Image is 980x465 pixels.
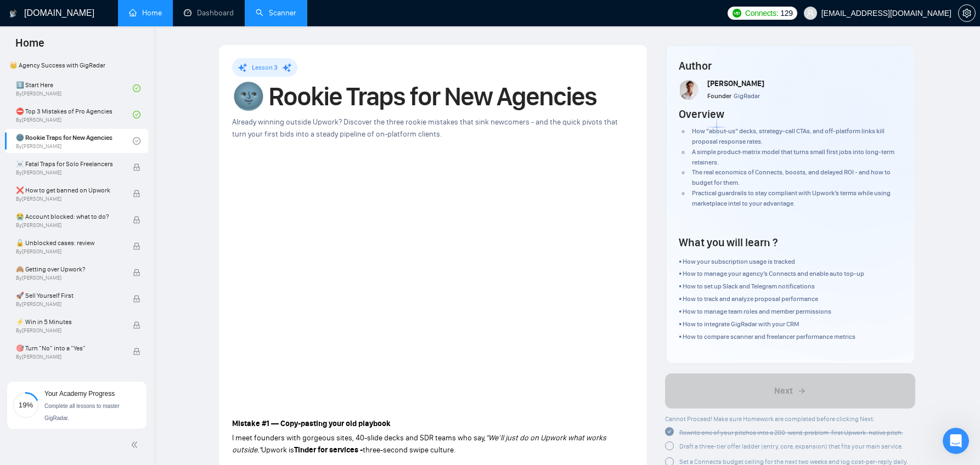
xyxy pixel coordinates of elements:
p: • How to set up Slack and Telegram notifications [679,281,864,292]
p: • How your subscription usage is tracked [679,257,864,267]
span: 👑 Agency Success with GigRadar [5,54,148,76]
span: Complete all lessons to master GigRadar. [44,403,120,421]
iframe: Intercom live chat [943,428,969,454]
span: By [PERSON_NAME] [16,301,121,308]
span: A simple product-matrix model that turns small first jobs into long-term retainers. [692,148,894,166]
span: Practical guardrails to stay compliant with Upwork’s terms while using marketplace intel to your ... [692,189,891,207]
span: 😭 Account blocked: what to do? [16,211,121,222]
span: 19% [13,401,39,409]
span: three-second swipe culture. [363,445,455,455]
span: By [PERSON_NAME] [16,196,121,202]
img: upwork-logo.png [733,9,741,18]
span: By [PERSON_NAME] [16,222,121,229]
a: searchScanner [256,8,296,18]
h1: 🌚 Rookie Traps for New Agencies [232,84,634,109]
span: lock [133,242,140,250]
span: 🙈 Getting over Upwork? [16,264,121,275]
p: • How to compare scanner and freelancer performance metrics [679,332,864,342]
span: 🚀 Sell Yourself First [16,290,121,301]
span: check-circle [133,137,140,145]
span: check-circle [133,111,140,118]
span: 💼 Always Close the Deal [16,369,121,380]
span: Already winning outside Upwork? Discover the three rookie mistakes that sink newcomers - and the ... [232,117,618,139]
span: Connects: [745,7,778,19]
span: Rewrite one of your pitches into a 200-word, problem-first Upwork-native pitch. [679,429,903,436]
p: • How to integrate GigRadar with your CRM [679,319,864,330]
span: Next [774,384,793,398]
strong: Tinder for services - [294,445,363,455]
span: By [PERSON_NAME] [16,169,121,176]
a: 1️⃣ Start HereBy[PERSON_NAME] [16,76,133,100]
span: I meet founders with gorgeous sites, 40-slide decks and SDR teams who say, [232,433,486,443]
em: “We’ll just do on Upwork what works outside.” [232,433,606,455]
span: ☠️ Fatal Traps for Solo Freelancers [16,158,121,169]
span: lock [133,216,140,224]
span: Upwork is [261,445,294,455]
span: lock [133,295,140,303]
span: lock [133,190,140,197]
h4: Overview [679,106,724,122]
span: By [PERSON_NAME] [16,327,121,334]
span: GigRadar [734,92,760,100]
span: lock [133,269,140,276]
span: The real economics of Connects, boosts, and delayed ROI - and how to budget for them. [692,168,891,186]
img: logo [9,5,17,22]
span: lock [133,163,140,171]
span: [PERSON_NAME] [707,79,764,88]
span: user [807,9,814,17]
h4: What you will learn ? [679,235,778,250]
span: Home [7,35,53,58]
span: lock [133,321,140,329]
span: By [PERSON_NAME] [16,354,121,360]
span: 🎯 Turn “No” into a “Yes” [16,343,121,354]
a: dashboardDashboard [184,8,234,18]
span: By [PERSON_NAME] [16,275,121,281]
span: check-circle [665,427,674,436]
p: • How to manage team roles and member permissions [679,307,864,317]
a: 🌚 Rookie Traps for New AgenciesBy[PERSON_NAME] [16,129,133,153]
span: setting [959,9,975,18]
button: setting [958,4,976,22]
button: Next [665,373,915,409]
a: ⛔ Top 3 Mistakes of Pro AgenciesBy[PERSON_NAME] [16,103,133,127]
span: lock [133,348,140,355]
img: Screenshot+at+Jun+18+10-48-53%E2%80%AFPM.png [680,80,700,100]
a: homeHome [129,8,162,18]
span: ❌ How to get banned on Upwork [16,185,121,196]
span: ⚡ Win in 5 Minutes [16,316,121,327]
span: Cannot Proceed! Make sure Homework are completed before clicking Next: [665,415,875,423]
span: 🔓 Unblocked cases: review [16,237,121,248]
span: By [PERSON_NAME] [16,248,121,255]
span: Your Academy Progress [44,390,115,398]
span: Lesson 3 [252,64,278,71]
span: Founder [707,92,731,100]
p: • How to manage your agency’s Connects and enable auto top-up [679,269,864,279]
strong: Mistake #1 — Copy-pasting your old playbook [232,419,391,428]
span: Draft a three-tier offer ladder (entry, core, expansion) that fits your main service. [679,443,903,450]
h4: Author [679,58,902,73]
span: How “about-us” decks, strategy-call CTAs, and off-platform links kill proposal response rates. [692,127,885,145]
span: check-circle [133,84,140,92]
p: • How to track and analyze proposal performance [679,294,864,304]
span: double-left [131,439,142,450]
span: 129 [780,7,792,19]
a: setting [958,9,976,18]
